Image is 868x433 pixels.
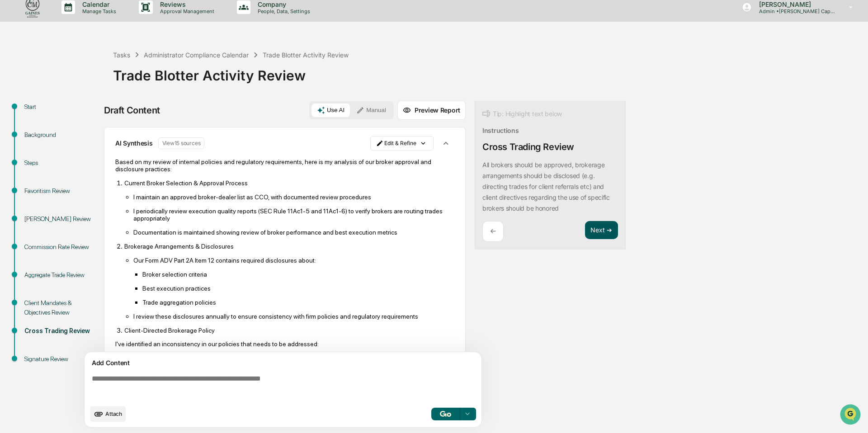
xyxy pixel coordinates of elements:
[115,158,454,173] p: Based on my review of internal policies and regulatory requirements, here is my analysis of our b...
[90,358,476,368] div: Add Content
[24,102,99,112] div: Start
[250,8,315,14] p: People, Data, Settings
[142,271,454,278] p: Broker selection criteria
[115,139,153,147] p: AI Synthesis
[153,8,219,14] p: Approval Management
[18,178,57,187] span: Data Lookup
[133,207,454,222] p: I periodically review execution quality reports (SEC Rule 11Ac1-5 and 11Ac1-6) to verify brokers ...
[24,242,99,252] div: Commission Rate Review
[24,186,99,196] div: Favoritism Review
[24,354,99,364] div: Signature Review
[24,270,99,280] div: Aggregate Trade Review
[41,78,124,85] div: We're available if you need us!
[5,157,62,173] a: 🖐️Preclearance
[263,51,349,59] div: Trade Blotter Activity Review
[142,299,454,306] p: Trade aggregation policies
[24,158,99,168] div: Steps
[28,123,73,130] span: [PERSON_NAME]
[482,127,519,134] div: Instructions
[113,51,130,59] div: Tasks
[66,161,73,169] div: 🗄️
[19,69,35,85] img: 8933085812038_c878075ebb4cc5468115_72.jpg
[311,104,350,117] button: Use AI
[397,101,466,120] button: Preview Report
[158,137,205,149] button: View15 sources
[752,8,836,14] p: Admin • [PERSON_NAME] Capital Management
[5,174,61,190] a: 🔎Data Lookup
[115,340,454,348] p: I've identified an inconsistency in our policies that needs to be addressed:
[75,123,78,130] span: •
[752,0,836,8] p: [PERSON_NAME]
[440,411,451,417] img: Go
[351,104,392,117] button: Manual
[24,326,99,336] div: Cross Trading Review
[24,298,99,317] div: Client Mandates & Objectives Review
[839,403,863,428] iframe: Open customer support
[24,130,99,140] div: Background
[133,313,454,320] p: I review these disclosures annually to ensure consistency with firm policies and regulatory requi...
[9,114,24,129] img: Jack Rasmussen
[490,227,496,235] p: ←
[133,229,454,236] p: Documentation is maintained showing review of broker performance and best execution metrics
[153,0,219,8] p: Reviews
[104,105,160,116] div: Draft Content
[250,0,315,8] p: Company
[585,221,618,240] button: Next ➔
[24,214,99,224] div: [PERSON_NAME] Review
[64,199,109,207] a: Powered byPylon
[18,160,58,169] span: Preclearance
[41,69,148,78] div: Start new chat
[154,72,165,83] button: Start new chat
[80,123,99,130] span: [DATE]
[482,141,574,152] div: Cross Trading Review
[431,408,460,420] button: Go
[133,257,454,264] p: Our Form ADV Part 2A Item 12 contains required disclosures about:
[9,161,16,169] div: 🖐️
[482,108,562,119] div: Tip: Highlight text below
[482,161,610,212] p: All brokers should be approved, brokerage arrangements should be disclosed (e.g. directing trades...
[90,200,109,207] span: Pylon
[62,157,116,173] a: 🗄️Attestations
[144,51,249,59] div: Administrator Compliance Calendar
[142,285,454,292] p: Best execution practices
[75,8,121,14] p: Manage Tasks
[133,193,454,201] p: I maintain an approved broker-dealer list as CCO, with documented review procedures
[9,69,25,85] img: 1746055101610-c473b297-6a78-478c-a979-82029cc54cd1
[9,100,61,108] div: Past conversations
[90,406,126,422] button: upload document
[124,179,454,187] p: Current Broker Selection & Approval Process
[124,327,454,334] p: Client-Directed Brokerage Policy
[124,243,454,250] p: Brokerage Arrangements & Disclosures
[370,136,434,151] button: Edit & Refine
[113,60,863,84] div: Trade Blotter Activity Review
[75,0,121,8] p: Calendar
[18,123,25,131] img: 1746055101610-c473b297-6a78-478c-a979-82029cc54cd1
[140,99,165,109] button: See all
[9,19,165,33] p: How can we help?
[75,160,112,169] span: Attestations
[9,179,16,186] div: 🔎
[105,410,122,417] span: Attach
